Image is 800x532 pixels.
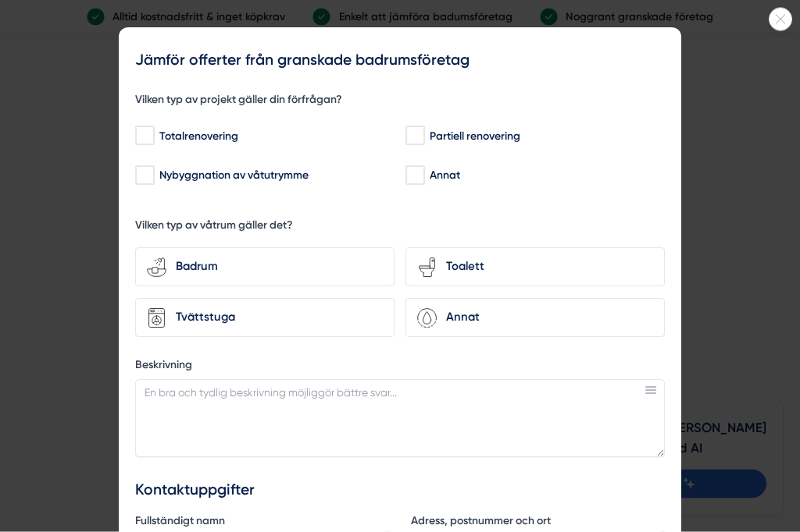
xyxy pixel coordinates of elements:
label: Beskrivning [135,358,665,378]
h5: Vilken typ av projekt gäller din förfrågan? [135,93,342,112]
input: Nybyggnation av våtutrymme [135,168,153,184]
input: Partiell renovering [405,129,423,144]
h5: Vilken typ av våtrum gäller det? [135,218,293,238]
input: Totalrenovering [135,129,153,144]
h3: Kontaktuppgifter [135,480,665,501]
h3: Jämför offerter från granskade badrumsföretag [135,50,665,71]
input: Annat [405,168,423,184]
